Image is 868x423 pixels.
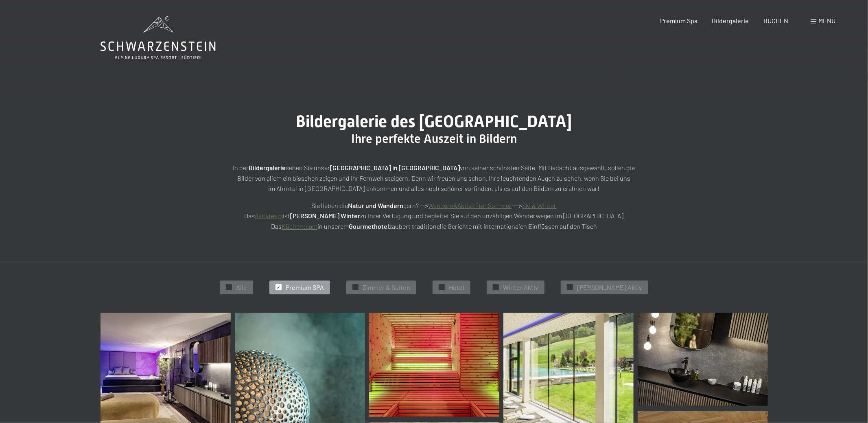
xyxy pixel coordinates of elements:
[296,112,572,131] span: Bildergalerie des [GEOGRAPHIC_DATA]
[440,285,444,290] span: ✓
[282,222,317,230] a: Küchenteam
[249,164,286,171] strong: Bildergalerie
[568,285,572,290] span: ✓
[660,17,697,24] a: Premium Spa
[429,202,512,209] a: Wandern&AktivitätenSommer
[818,17,835,24] span: Menü
[354,285,357,290] span: ✓
[494,285,498,290] span: ✓
[330,164,460,171] strong: [GEOGRAPHIC_DATA] in [GEOGRAPHIC_DATA]
[503,283,538,292] span: Winter Aktiv
[231,200,638,232] p: Sie lieben die gern? --> ---> Das ist zu Ihrer Verfügung und begleitet Sie auf den unzähligen Wan...
[227,285,231,290] span: ✓
[231,162,638,194] p: In der sehen Sie unser von seiner schönsten Seite. Mit Bedacht ausgewählt, sollen die Bilder von ...
[577,283,642,292] span: [PERSON_NAME] Aktiv
[348,202,404,209] strong: Natur und Wandern
[363,283,410,292] span: Zimmer & Suiten
[286,283,324,292] span: Premium SPA
[369,313,499,417] img: Bildergalerie
[449,283,464,292] span: Hotel
[236,283,247,292] span: Alle
[763,17,788,24] a: BUCHEN
[638,313,768,406] img: Bildergalerie
[349,222,389,230] strong: Gourmethotel
[712,17,749,24] a: Bildergalerie
[277,285,280,290] span: ✓
[351,132,517,146] span: Ihre perfekte Auszeit in Bildern
[523,202,557,209] a: Ski & Winter
[255,212,283,219] a: Aktivteam
[291,212,361,219] strong: [PERSON_NAME] Winter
